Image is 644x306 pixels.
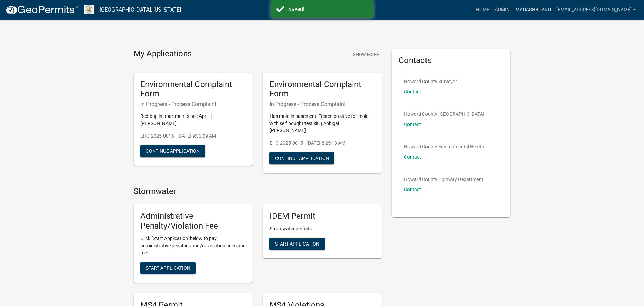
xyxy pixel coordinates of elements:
p: Howard County Highway Department [404,177,483,182]
a: Contact [404,154,421,160]
span: Start Application [275,241,319,246]
a: Home [473,3,492,16]
p: Click "Start Application" below to pay administrative penalties and/or violation fines and fees. [140,235,246,256]
p: Stormwater permits [269,225,375,232]
h5: Contacts [399,56,504,66]
h4: My Applications [134,49,192,59]
button: Start Application [269,238,325,250]
h5: Environmental Complaint Form [269,79,375,99]
button: Continue Application [269,152,334,164]
h4: Stormwater [134,186,382,196]
h6: In Progress - Process Complaint [140,101,246,107]
a: Admin [492,3,512,16]
a: Contact [404,122,421,127]
p: Howard County Surveyor [404,79,457,84]
span: Start Application [146,265,190,270]
p: Howard County [GEOGRAPHIC_DATA] [404,112,484,116]
button: Start Application [140,262,196,274]
a: Contact [404,89,421,94]
p: Howard County Environmental Health [404,144,484,149]
p: Bed bug in apartment since April. | [PERSON_NAME] [140,113,246,127]
a: [GEOGRAPHIC_DATA], [US_STATE] [100,4,181,16]
img: Howard County, Indiana [84,5,94,14]
h6: In Progress - Process Complaint [269,101,375,107]
div: Saved! [288,5,368,13]
h5: Administrative Penalty/Violation Fee [140,211,246,231]
p: EHC-2025-0015 - [DATE] 8:25:18 AM [269,140,375,147]
a: [EMAIL_ADDRESS][DOMAIN_NAME] [554,3,639,16]
button: Continue Application [140,145,205,157]
button: Show More [350,49,382,60]
a: My Dashboard [512,3,554,16]
h5: Environmental Complaint Form [140,79,246,99]
p: EHC-2025-0016 - [DATE] 9:30:09 AM [140,132,246,140]
p: Has mold in basement. Tested positive for mold with self bought test kit. | Abbigail [PERSON_NAME] [269,113,375,134]
h5: IDEM Permit [269,211,375,221]
a: Contact [404,187,421,192]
